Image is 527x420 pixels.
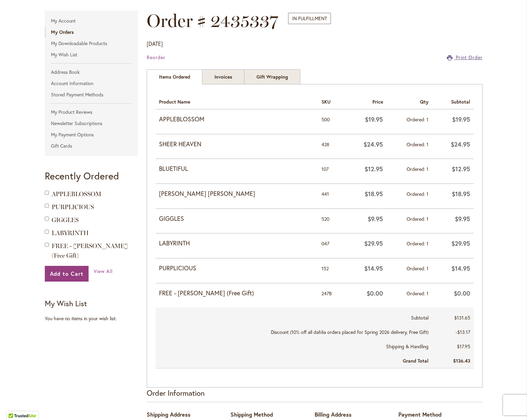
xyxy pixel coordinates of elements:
strong: Items Ordered [147,69,202,84]
th: Price [345,93,387,109]
strong: LABYRINTH [159,239,315,248]
span: $24.95 [451,140,470,148]
strong: Order Information [147,388,205,398]
td: 441 [318,184,345,208]
strong: Recently Ordered [45,170,119,182]
a: APPLEBLOSSOM [52,190,101,198]
a: Account Information [45,78,138,89]
td: 428 [318,134,345,159]
span: $19.95 [365,115,383,123]
strong: SHEER HEAVEN [159,140,315,149]
span: $14.95 [451,264,470,272]
span: Print Order [456,54,483,60]
a: My Downloadable Products [45,38,138,49]
button: Add to Cart [45,266,89,282]
span: 1 [426,265,429,272]
span: Ordered [407,265,426,272]
span: -$13.17 [456,329,470,335]
span: Payment Method [398,411,442,418]
a: My Orders [45,27,138,37]
td: 500 [318,109,345,134]
td: 152 [318,258,345,283]
span: Ordered [407,216,426,222]
span: $12.95 [452,165,470,173]
span: $14.95 [364,264,383,272]
span: $24.95 [364,140,383,148]
span: $9.95 [368,215,383,223]
th: Discount (10% off all dahlia orders placed for Spring 2026 delivery, Free Gift) [156,325,432,339]
strong: My Wish List [45,298,87,308]
span: Order # 2435337 [147,10,278,31]
span: $0.00 [454,289,470,297]
span: Ordered [407,240,426,247]
span: 1 [426,166,429,172]
span: Ordered [407,290,426,297]
a: Address Book [45,67,138,77]
a: Invoices [202,69,245,84]
td: 107 [318,159,345,184]
a: GIGGLES [52,216,79,224]
span: $131.65 [454,314,470,321]
td: 520 [318,208,345,233]
strong: My Orders [51,29,74,35]
span: [DATE] [147,40,163,47]
strong: Grand Total [403,357,429,364]
a: Print Order [447,54,483,61]
span: 1 [426,116,429,123]
a: My Payment Options [45,130,138,140]
th: Qty [386,93,432,109]
a: LABYRINTH [52,229,89,237]
a: Gift Wrapping [244,69,300,84]
span: Ordered [407,166,426,172]
span: Ordered [407,141,426,148]
span: $12.95 [365,165,383,173]
th: Subtotal [432,93,474,109]
span: Add to Cart [50,270,84,277]
span: $29.95 [451,239,470,247]
th: Subtotal [156,308,432,325]
strong: FREE - [PERSON_NAME] (Free Gift) [159,289,315,298]
a: Newsletter Subscriptions [45,118,138,128]
span: Shipping Address [147,411,190,418]
span: 1 [426,216,429,222]
span: $136.43 [453,357,470,364]
strong: GIGGLES [159,214,315,223]
th: SKU [318,93,345,109]
strong: PURPLICIOUS [159,264,315,273]
span: $18.95 [365,190,383,198]
span: Ordered [407,116,426,123]
span: $0.00 [367,289,383,297]
span: Billing Address [315,411,352,418]
a: My Account [45,16,138,26]
a: Stored Payment Methods [45,90,138,100]
th: Shipping & Handling [156,339,432,354]
span: View All [94,268,113,274]
span: Ordered [407,191,426,197]
span: In Fulfillment [288,13,331,24]
iframe: Launch Accessibility Center [5,396,24,415]
td: 047 [318,233,345,258]
span: 1 [426,191,429,197]
a: PURPLICIOUS [52,203,94,211]
span: $17.95 [457,343,470,350]
span: $9.95 [455,215,470,223]
strong: [PERSON_NAME] [PERSON_NAME] [159,189,315,198]
span: $29.95 [364,239,383,247]
a: Gift Cards [45,141,138,151]
span: $18.95 [452,190,470,198]
strong: APPLEBLOSSOM [159,115,315,124]
a: View All [94,268,113,275]
span: Shipping Method [230,411,273,418]
span: $19.95 [452,115,470,123]
div: You have no items in your wish list. [45,315,142,322]
span: 1 [426,240,429,247]
span: FREE - [PERSON_NAME] (Free Gift) [52,242,128,259]
td: 247B [318,283,345,308]
a: Reorder [147,54,166,60]
a: My Product Reviews [45,107,138,117]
